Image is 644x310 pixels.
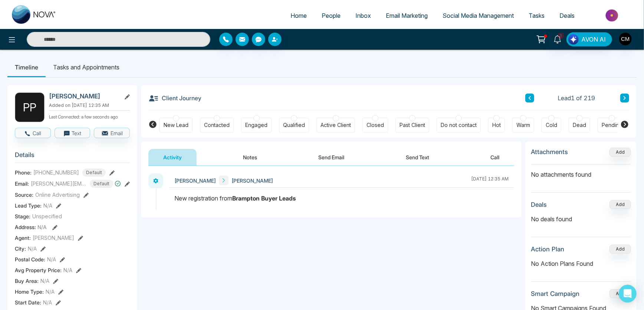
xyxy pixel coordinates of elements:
span: N/A [43,298,52,306]
h3: Attachments [531,148,568,156]
div: Do not contact [441,121,477,129]
a: Email Marketing [378,9,435,23]
h3: Deals [531,201,547,208]
span: 3 [558,32,564,39]
button: Call [476,149,514,166]
li: Timeline [7,57,46,77]
span: Online Advertising [35,191,80,199]
span: Add [609,149,631,155]
span: AVON AI [581,35,606,44]
a: Home [283,9,314,23]
span: [PHONE_NUMBER] [33,169,79,176]
div: Qualified [283,121,305,129]
span: Tasks [529,12,545,19]
button: Add [609,200,631,209]
span: Start Date : [15,298,41,306]
div: Warm [516,121,530,129]
a: Inbox [348,9,378,23]
div: Pending [602,121,622,129]
p: Last Connected: a few seconds ago [49,112,130,120]
span: Phone: [15,169,32,176]
div: New Lead [164,121,188,129]
span: N/A [46,288,55,296]
span: Home [290,12,307,19]
button: AVON AI [566,32,612,46]
button: Add [609,148,631,157]
a: Deals [552,9,582,23]
div: Closed [367,121,384,129]
span: Home Type : [15,288,44,296]
span: Address: [15,223,47,231]
div: Dead [573,121,586,129]
span: Stage: [15,212,30,220]
button: Notes [228,149,272,166]
span: Default [90,180,113,188]
span: N/A [37,224,47,230]
div: Contacted [204,121,230,129]
span: N/A [40,277,49,285]
span: N/A [28,245,37,252]
div: Open Intercom Messenger [619,285,637,303]
img: User Avatar [619,33,632,45]
span: Source: [15,191,33,199]
h2: [PERSON_NAME] [49,92,118,100]
div: Hot [492,121,501,129]
span: Postal Code : [15,255,45,263]
span: Deals [559,12,575,19]
p: No attachments found [531,164,631,179]
button: Send Email [304,149,359,166]
span: N/A [47,255,56,263]
img: Nova CRM Logo [12,5,56,24]
span: City : [15,245,26,252]
h3: Action Plan [531,245,564,253]
span: Default [82,169,106,177]
button: Add [609,245,631,254]
span: Email: [15,180,29,187]
button: Email [94,128,130,138]
h3: Details [15,151,130,163]
span: Lead Type: [15,202,42,209]
button: Send Text [391,149,444,166]
button: Activity [148,149,197,166]
span: Social Media Management [443,12,514,19]
li: Tasks and Appointments [46,57,127,77]
div: Active Client [321,121,351,129]
span: Unspecified [32,212,62,220]
span: [PERSON_NAME][EMAIL_ADDRESS][DOMAIN_NAME] [31,180,86,187]
span: Inbox [355,12,371,19]
div: Engaged [245,121,267,129]
span: N/A [63,266,72,274]
img: Lead Flow [568,34,579,45]
span: Avg Property Price : [15,266,62,274]
span: Buy Area : [15,277,39,285]
button: Text [55,128,91,138]
h3: Client Journey [148,92,201,104]
div: [DATE] 12:35 AM [471,176,509,185]
div: Cold [546,121,557,129]
span: [PERSON_NAME] [174,177,216,185]
div: P P [15,92,45,122]
span: People [322,12,341,19]
a: Tasks [521,9,552,23]
span: [PERSON_NAME] [231,177,273,185]
img: Market-place.gif [586,7,640,24]
span: [PERSON_NAME] [33,234,74,242]
p: Added on [DATE] 12:35 AM [49,102,130,109]
p: No Action Plans Found [531,259,631,268]
span: Agent: [15,234,31,242]
h3: Smart Campaign [531,290,579,297]
a: People [314,9,348,23]
button: Add [609,289,631,298]
span: Email Marketing [386,12,428,19]
button: Call [15,128,51,138]
span: Lead 1 of 219 [558,94,595,102]
div: Past Client [400,121,425,129]
span: N/A [43,202,52,209]
a: Social Media Management [435,9,521,23]
a: 3 [549,32,566,45]
p: No deals found [531,215,631,223]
